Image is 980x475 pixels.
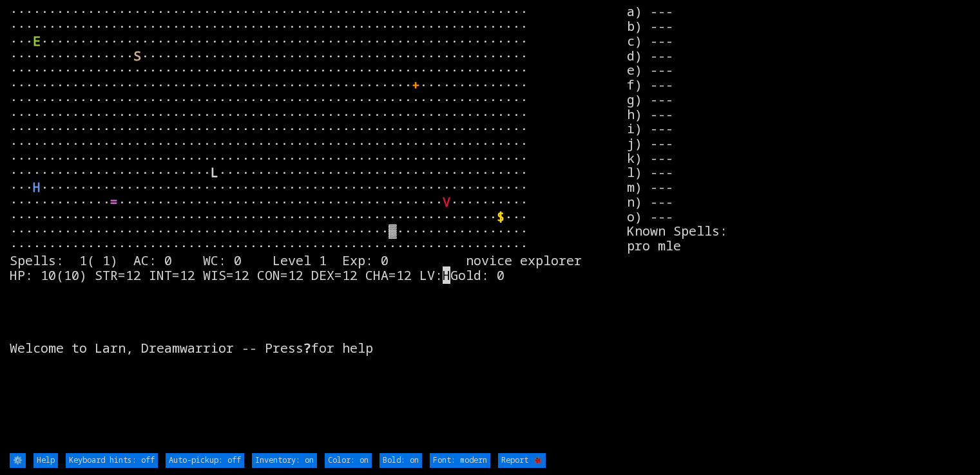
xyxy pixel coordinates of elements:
input: Font: modern [430,453,490,468]
font: S [133,47,141,64]
input: ⚙️ [10,453,26,468]
input: Inventory: on [252,453,317,468]
input: Report 🐞 [498,453,546,468]
stats: a) --- b) --- c) --- d) --- e) --- f) --- g) --- h) --- i) --- j) --- k) --- l) --- m) --- n) ---... [627,5,970,451]
input: Keyboard hints: off [66,453,158,468]
font: L [211,163,218,181]
input: Bold: on [380,453,422,468]
font: E [33,32,41,50]
font: V [443,193,450,210]
font: + [412,76,419,93]
input: Color: on [325,453,372,468]
input: Help [34,453,58,468]
larn: ··································································· ·····························... [10,5,627,451]
input: Auto-pickup: off [166,453,244,468]
b: ? [303,339,311,357]
font: = [110,193,118,210]
mark: H [443,266,450,284]
font: H [33,178,41,196]
font: $ [497,208,504,225]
